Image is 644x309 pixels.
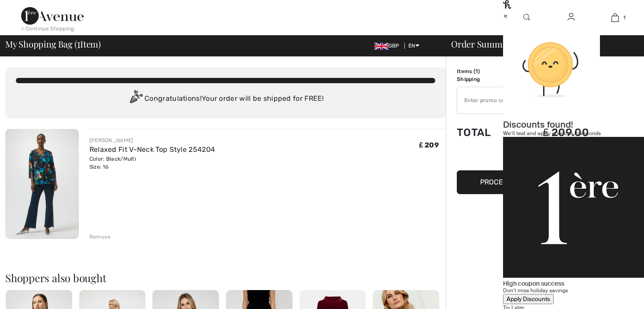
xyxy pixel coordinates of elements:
[77,37,80,49] span: 1
[560,12,582,23] a: Sign In
[475,68,478,74] span: 1
[513,118,589,147] td: ₤ 209.00
[457,87,564,114] input: Promo code
[21,7,84,25] img: 1ère Avenue
[513,75,589,83] td: Free
[567,12,575,23] img: My Info
[480,178,561,186] span: Proceed to Checkout
[564,96,582,104] span: Apply
[89,155,215,171] div: Color: Black/Multi Size: 16
[623,14,625,22] span: 1
[16,90,435,108] div: Congratulations! Your order will be shipped for FREE!
[5,40,101,48] span: My Shopping Bag ( Item)
[374,43,389,50] img: UK Pound
[457,118,513,147] td: Total
[408,43,419,49] span: EN
[89,145,215,154] a: Relaxed Fit V-Neck Top Style 254204
[611,12,619,23] img: My Bag
[457,170,589,194] button: Proceed to Checkout
[374,43,403,49] span: GBP
[5,272,446,283] h2: Shoppers also bought
[457,67,513,75] td: Items ( )
[89,136,215,144] div: [PERSON_NAME]
[588,283,635,305] iframe: Opens a widget where you can chat to one of our agents
[127,90,144,108] img: Congratulation2.svg
[513,67,589,75] td: ₤ 209.00
[89,233,111,241] div: Remove
[21,25,74,33] div: < Continue Shopping
[457,147,589,167] iframe: PayPal
[5,129,79,239] img: Relaxed Fit V-Neck Top Style 254204
[593,12,637,23] a: 1
[457,75,513,83] td: Shipping
[440,40,639,48] div: Order Summary
[523,12,531,23] img: search the website
[419,141,439,149] span: ₤ 209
